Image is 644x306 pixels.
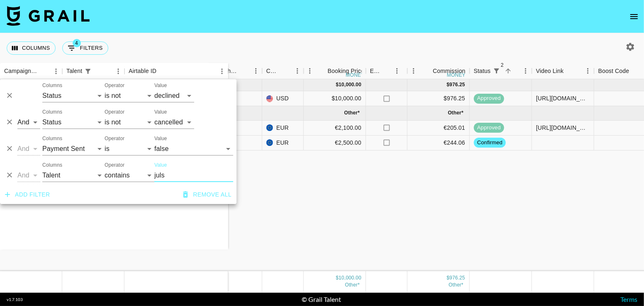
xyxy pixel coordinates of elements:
[382,65,393,77] button: Sort
[129,63,156,79] div: Airtable ID
[391,65,403,77] button: Menu
[407,121,470,136] div: €205.01
[105,135,124,142] label: Operator
[345,282,360,288] span: € 4,600.00
[50,65,62,78] button: Menu
[105,82,124,89] label: Operator
[73,39,81,47] span: 4
[316,65,328,77] button: Sort
[502,65,514,77] button: Sort
[3,116,16,129] button: Delete
[154,109,167,116] label: Value
[328,63,364,79] div: Booking Price
[42,162,62,169] label: Columns
[620,295,637,303] a: Terms
[407,136,470,151] div: €244.06
[490,65,502,77] button: Show filters
[449,81,465,88] div: 976.25
[62,63,124,79] div: Talent
[304,91,366,106] div: $10,000.00
[536,94,590,102] div: https://www.instagram.com/p/DOWhyEniNgn/
[336,274,339,282] div: $
[291,65,304,77] button: Menu
[210,63,262,79] div: Month Due
[7,297,23,302] div: v 1.7.103
[154,162,167,169] label: Value
[520,65,532,77] button: Menu
[339,274,361,282] div: 10,000.00
[433,63,466,79] div: Commission
[250,65,262,77] button: Menu
[302,295,342,304] div: © Grail Talent
[105,109,124,116] label: Operator
[304,65,316,77] button: Menu
[407,65,420,77] button: Menu
[447,274,450,282] div: $
[262,91,304,106] div: USD
[2,187,54,202] button: Add filter
[154,135,167,142] label: Value
[498,61,506,69] span: 2
[7,41,56,55] button: Select columns
[280,65,291,77] button: Sort
[346,73,364,78] div: money
[470,63,532,79] div: Status
[17,169,40,182] select: Logic operator
[474,63,491,79] div: Status
[598,63,629,79] div: Boost Code
[370,63,382,79] div: Expenses: Remove Commission?
[449,274,465,282] div: 976.25
[304,121,366,136] div: €2,100.00
[536,63,564,79] div: Video Link
[66,63,82,79] div: Talent
[447,73,466,78] div: money
[3,90,16,102] button: Delete
[112,65,124,78] button: Menu
[124,63,228,79] div: Airtable ID
[449,282,463,288] span: € 449.08
[262,63,304,79] div: Currency
[448,110,463,116] span: € 449.08
[7,6,90,26] img: Grail Talent
[366,63,407,79] div: Expenses: Remove Commission?
[17,142,40,155] select: Logic operator
[42,109,62,116] label: Columns
[339,81,361,88] div: 10,000.00
[421,65,433,77] button: Sort
[154,169,233,182] input: Filter value
[304,136,366,151] div: €2,500.00
[3,169,16,182] button: Delete
[336,81,339,88] div: $
[262,136,304,151] div: EUR
[626,8,642,25] button: open drawer
[238,65,250,77] button: Sort
[154,82,167,89] label: Value
[42,82,62,89] label: Columns
[42,135,62,142] label: Columns
[38,66,50,77] button: Sort
[4,63,38,79] div: Campaign (Type)
[216,65,228,78] button: Menu
[262,121,304,136] div: EUR
[17,116,40,129] select: Logic operator
[629,65,641,77] button: Sort
[490,65,502,77] div: 2 active filters
[407,91,470,106] div: $976.25
[344,110,360,116] span: € 4,600.00
[180,187,235,202] button: Remove all
[266,63,280,79] div: Currency
[215,63,238,79] div: Month Due
[536,124,590,132] div: https://www.instagram.com/p/DOrLHHaCNsM/
[156,66,168,77] button: Sort
[3,143,16,155] button: Delete
[474,124,504,132] span: approved
[563,65,575,77] button: Sort
[532,63,594,79] div: Video Link
[62,41,108,55] button: Show filters
[94,66,105,77] button: Sort
[447,81,450,88] div: $
[82,66,94,77] div: 1 active filter
[582,65,594,77] button: Menu
[82,66,94,77] button: Show filters
[105,162,124,169] label: Operator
